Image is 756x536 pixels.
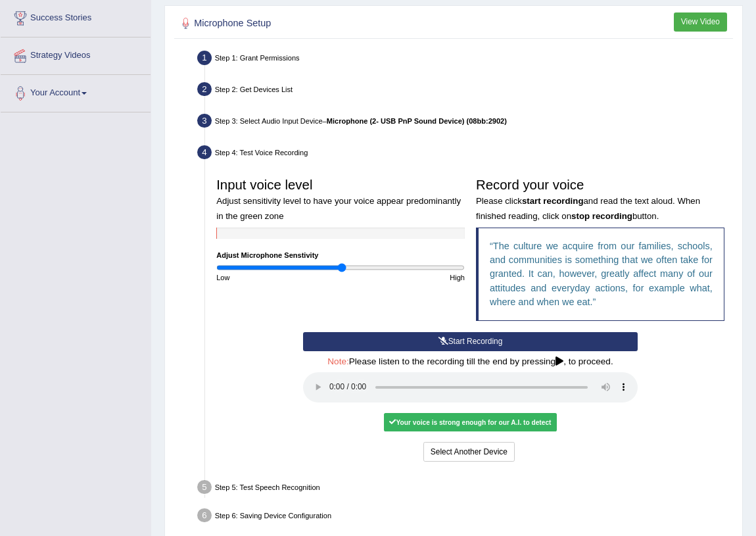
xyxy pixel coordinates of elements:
[327,356,349,366] span: Note:
[522,196,584,206] b: start recording
[1,75,151,108] a: Your Account
[216,196,461,220] small: Adjust sensitivity level to have your voice appear predominantly in the green zone
[193,110,738,135] div: Step 3: Select Audio Input Device
[193,142,738,166] div: Step 4: Test Voice Recording
[323,117,507,125] span: –
[193,47,738,72] div: Step 1: Grant Permissions
[571,211,632,221] b: stop recording
[490,241,713,307] q: The culture we acquire from our families, schools, and communities is something that we often tak...
[476,178,724,222] h3: Record your voice
[216,178,465,222] h3: Input voice level
[177,15,520,32] h2: Microphone Setup
[674,12,727,32] button: View Video
[384,413,557,431] div: Your voice is strong enough for our A.I. to detect
[303,332,638,351] button: Start Recording
[341,272,470,283] div: High
[193,79,738,103] div: Step 2: Get Devices List
[1,37,151,70] a: Strategy Videos
[423,442,515,461] button: Select Another Device
[193,477,738,501] div: Step 5: Test Speech Recognition
[303,357,638,367] h4: Please listen to the recording till the end by pressing , to proceed.
[211,272,341,283] div: Low
[216,250,318,260] label: Adjust Microphone Senstivity
[476,196,700,220] small: Please click and read the text aloud. When finished reading, click on button.
[193,505,738,529] div: Step 6: Saving Device Configuration
[327,117,507,125] b: Microphone (2- USB PnP Sound Device) (08bb:2902)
